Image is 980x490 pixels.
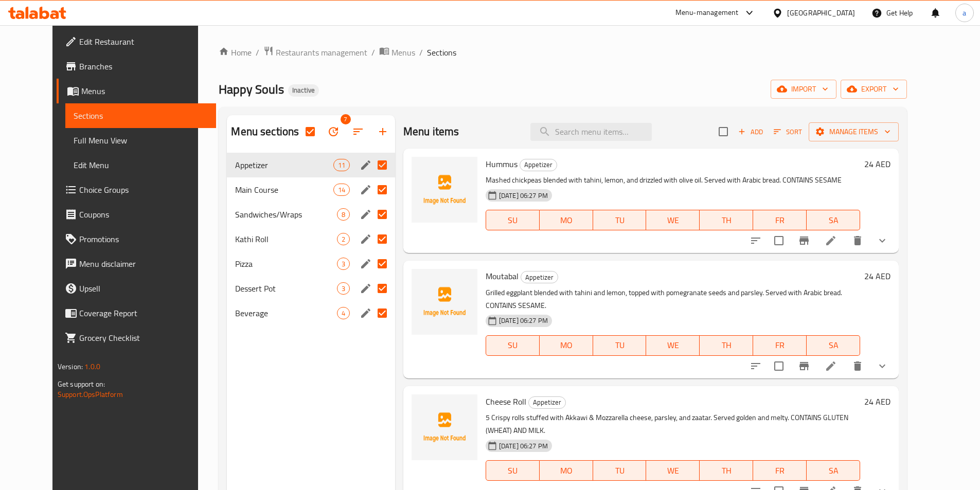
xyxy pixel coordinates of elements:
[593,460,647,481] button: TU
[593,335,647,356] button: TU
[597,213,643,228] span: TU
[768,355,790,377] span: Select to update
[876,360,888,372] svg: Show Choices
[219,46,907,59] nav: breadcrumb
[412,394,477,460] img: Cheese Roll
[486,286,860,312] p: Grilled eggplant blended with tahini and lemon, topped with pomegranate seeds and parsley. Served...
[427,46,456,59] span: Sections
[486,156,518,172] span: Hummus
[540,460,593,481] button: MO
[597,463,643,478] span: TU
[79,307,208,319] span: Coverage Report
[57,325,216,350] a: Grocery Checklist
[490,213,536,228] span: SU
[227,227,395,251] div: Kathi Roll2edit
[646,210,700,230] button: WE
[486,460,540,481] button: SU
[771,124,805,140] button: Sort
[529,396,565,408] span: Appetizer
[768,230,790,251] span: Select to update
[79,258,208,270] span: Menu disclaimer
[57,251,216,276] a: Menu disclaimer
[811,213,856,228] span: SA
[412,157,477,223] img: Hummus
[235,233,336,245] div: Kathi Roll
[490,463,536,478] span: SU
[650,463,696,478] span: WE
[358,231,373,247] button: edit
[704,463,749,478] span: TH
[743,228,768,253] button: sort-choices
[333,184,350,196] div: items
[792,228,816,253] button: Branch-specific-item
[337,233,350,245] div: items
[65,153,216,177] a: Edit Menu
[817,125,890,138] span: Manage items
[757,338,803,353] span: FR
[864,157,890,171] h6: 24 AED
[807,335,860,356] button: SA
[58,388,123,401] a: Support.OpsPlatform
[231,124,299,139] h2: Menu sections
[57,301,216,325] a: Coverage Report
[79,35,208,48] span: Edit Restaurant
[743,354,768,378] button: sort-choices
[227,301,395,325] div: Beverage4edit
[57,79,216,103] a: Menus
[235,208,336,221] span: Sandwiches/Wraps
[79,60,208,72] span: Branches
[811,338,856,353] span: SA
[704,338,749,353] span: TH
[358,157,373,173] button: edit
[734,124,767,140] span: Add item
[530,123,652,141] input: search
[334,185,349,195] span: 14
[65,103,216,128] a: Sections
[81,85,208,97] span: Menus
[227,202,395,227] div: Sandwiches/Wraps8edit
[597,338,643,353] span: TU
[58,377,105,391] span: Get support on:
[219,46,252,59] a: Home
[379,46,415,59] a: Menus
[771,80,836,99] button: import
[346,119,370,144] span: Sort sections
[391,46,415,59] span: Menus
[263,46,367,59] a: Restaurants management
[753,335,807,356] button: FR
[825,234,837,247] a: Edit menu item
[84,360,100,373] span: 1.0.0
[809,122,899,141] button: Manage items
[235,258,336,270] span: Pizza
[787,7,855,19] div: [GEOGRAPHIC_DATA]
[650,338,696,353] span: WE
[845,354,870,378] button: delete
[486,174,860,187] p: Mashed chickpeas blended with tahini, lemon, and drizzled with olive oil. Served with Arabic brea...
[495,191,552,201] span: [DATE] 06:27 PM
[807,210,860,230] button: SA
[299,121,321,142] span: Select all sections
[337,208,350,221] div: items
[521,271,558,283] span: Appetizer
[540,335,593,356] button: MO
[737,126,764,138] span: Add
[700,210,753,230] button: TH
[256,46,259,59] li: /
[358,281,373,296] button: edit
[876,234,888,247] svg: Show Choices
[235,184,333,196] span: Main Course
[495,316,552,325] span: [DATE] 06:27 PM
[486,394,526,409] span: Cheese Roll
[235,307,336,319] div: Beverage
[341,114,351,124] span: 7
[337,282,350,295] div: items
[521,271,558,283] div: Appetizer
[57,29,216,54] a: Edit Restaurant
[870,228,895,253] button: show more
[74,110,208,122] span: Sections
[675,7,739,19] div: Menu-management
[79,233,208,245] span: Promotions
[276,46,367,59] span: Restaurants management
